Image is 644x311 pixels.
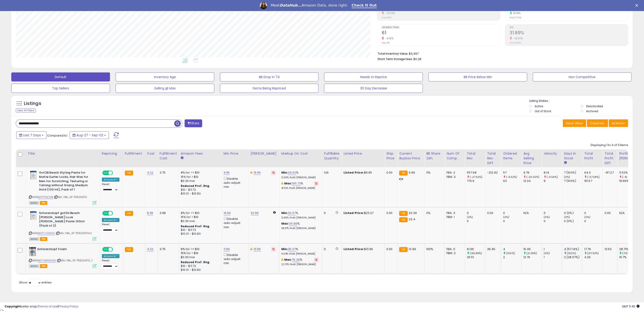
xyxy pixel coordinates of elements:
[220,72,319,81] button: BB Drop in 7d
[224,216,245,229] div: Disable auto adjust min
[564,255,582,259] div: 2 (28.57%)
[125,151,143,156] div: Fulfillment
[102,259,119,269] div: Preset:
[56,231,92,235] span: | SKU: FBA_SF-TOSCH370x2
[24,100,41,107] h5: Listings
[344,247,381,251] div: $13.99
[344,151,383,156] div: Listed Price
[281,258,319,266] div: %
[544,211,562,215] div: 0
[399,151,422,161] div: Current Buybox Price
[29,247,96,268] div: ASIN:
[399,247,408,252] small: FBA
[544,219,562,223] div: 0
[547,175,558,179] small: (-9.56%)
[103,211,108,215] span: ON
[39,171,94,193] b: Got2B Beach Styling Paste for Matte Surfer Looks, Hair Wax for Men for Scratching, Texturing or T...
[591,143,628,147] div: Displaying 1 to 3 of 3 items
[181,215,218,219] div: 15% for > $10
[102,218,119,222] div: Amazon AI *
[584,151,601,161] div: Total Profit
[160,211,175,215] div: 3.98
[384,12,395,15] small: -47.32%
[564,219,582,223] div: 0 (0%)
[58,304,78,309] a: Privacy Policy
[147,151,156,156] div: Cost
[564,175,570,179] small: (0%)
[467,171,485,175] div: 557.98
[324,211,338,215] div: 0
[281,187,319,190] p: 41.32% Profit [PERSON_NAME]
[399,211,408,216] small: FBA
[224,252,245,265] div: Disable auto adjust min
[251,211,259,215] a: 30.99
[112,211,119,215] span: OFF
[324,247,338,251] div: 0
[47,133,68,138] span: Compared to:
[512,12,521,15] small: 81.16%
[181,255,218,259] div: $0.30 min
[535,109,551,113] label: Out of Stock
[181,188,218,192] div: $10 - $11.72
[429,72,527,81] button: BB Price Below Min
[584,255,603,259] div: 4.26
[586,104,603,108] label: Deactivated
[224,170,230,175] a: 9.95
[271,3,348,8] div: Meet Amazon Data, done right.
[386,151,395,161] div: Ship Price
[254,247,261,251] a: 13.99
[564,161,567,165] small: Days In Stock.
[622,304,639,309] span: 2025-09-10 11:45 GMT
[39,211,94,229] b: Schwarzkopf got2b Beach [PERSON_NAME] Look [PERSON_NAME] Paste 100ml (Pack of 2)
[605,211,614,215] div: 0.00
[544,247,562,251] div: 1
[284,258,292,262] b: Max:
[382,16,391,19] small: Prev: $156
[281,151,320,156] div: Markup on Cost
[54,195,87,199] span: | SKU: FBA_SF-TOSCH370
[16,131,46,139] button: Last 7 Days
[426,171,441,175] div: 11%
[426,151,443,161] div: BB Share 24h.
[467,151,483,161] div: Total Rev.
[386,211,394,215] div: 0.00
[526,251,537,255] small: (21.39%)
[635,4,640,7] div: Close
[470,251,482,255] small: (142.89%)
[506,251,515,255] small: (100%)
[11,84,110,93] button: Top Sellers
[181,184,210,188] b: Reduced Prof. Rng.
[281,171,319,179] div: %
[587,175,600,179] small: (-57.58%)
[584,219,603,223] div: 0
[220,84,319,93] button: Items Being Repriced
[76,133,103,137] span: Aug-27 - Sep-02
[57,259,92,262] span: | SKU: FBA_SF-TOSCH370_1
[29,211,96,240] div: ASIN:
[503,247,521,251] div: 4
[112,247,119,251] span: OFF
[544,255,562,259] div: 1
[281,211,319,219] div: %
[409,247,416,251] span: 13.99
[344,247,364,251] b: Listed Price:
[116,84,214,93] button: Selling @ Max
[103,171,108,175] span: ON
[563,119,586,127] button: Save View
[292,181,301,186] a: 195.73
[564,151,580,161] div: Days In Stock
[510,42,521,44] small: Prev: 56.81%
[288,247,296,251] a: 35.07
[281,263,319,266] p: 22.73% Profit [PERSON_NAME]
[280,3,302,7] i: DataHub...
[523,247,542,251] div: 15.49
[378,57,413,61] b: Short Term Storage Fees:
[125,171,133,176] small: FBA
[590,121,604,125] span: Columns
[584,215,591,219] small: (0%)
[467,255,485,259] div: 25.51
[29,264,39,268] span: All listings currently available for purchase on Amazon
[181,179,218,183] div: $0.30 min
[181,219,218,223] div: $0.30 min
[605,247,614,251] div: 13.53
